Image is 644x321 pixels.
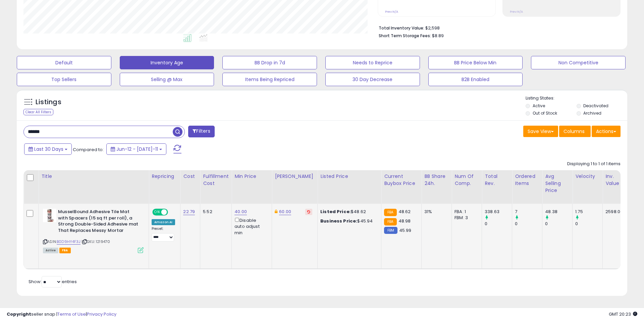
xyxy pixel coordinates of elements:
[485,209,512,215] div: 338.63
[325,73,420,86] button: 30 Day Decrease
[384,209,396,216] small: FBA
[398,208,411,215] span: 48.62
[583,110,601,116] label: Archived
[7,311,31,317] strong: Copyright
[222,73,317,86] button: Items Being Repriced
[526,95,627,102] p: Listing States:
[428,56,523,69] button: BB Price Below Min
[275,173,315,180] div: [PERSON_NAME]
[428,73,523,86] button: B2B Enabled
[320,209,376,215] div: $48.62
[533,103,545,109] label: Active
[43,209,56,222] img: 41unzSkcQJL._SL40_.jpg
[454,173,479,187] div: Num of Comp.
[515,209,542,215] div: 7
[36,98,61,107] h5: Listings
[279,208,291,215] a: 60.00
[167,209,178,215] span: OFF
[545,221,572,227] div: 0
[384,173,419,187] div: Current Buybox Price
[533,110,557,116] label: Out of Stock
[116,146,158,152] span: Jun-12 - [DATE]-11
[152,219,175,225] div: Amazon AI
[384,218,396,226] small: FBA
[609,311,637,317] span: 2025-08-11 20:23 GMT
[592,126,621,137] button: Actions
[234,216,267,236] div: Disable auto adjust min
[234,208,247,215] a: 40.00
[320,208,351,215] b: Listed Price:
[523,126,558,137] button: Save View
[510,10,523,14] small: Prev: N/A
[34,146,63,152] span: Last 30 Days
[320,173,378,180] div: Listed Price
[57,311,86,317] a: Terms of Use
[545,209,572,215] div: 48.38
[17,73,111,86] button: Top Sellers
[399,227,412,234] span: 45.99
[203,209,226,215] div: 5.52
[325,56,420,69] button: Needs to Reprice
[222,56,317,69] button: BB Drop in 7d
[424,209,446,215] div: 31%
[454,209,477,215] div: FBA: 1
[583,103,608,109] label: Deactivated
[531,56,626,69] button: Non Competitive
[379,25,424,31] b: Total Inventory Value:
[485,221,512,227] div: 0
[120,73,214,86] button: Selling @ Max
[575,173,600,180] div: Velocity
[454,215,477,221] div: FBM: 3
[24,143,72,155] button: Last 30 Days
[385,10,398,14] small: Prev: N/A
[515,221,542,227] div: 0
[59,248,71,253] span: FBA
[87,311,116,317] a: Privacy Policy
[29,278,77,285] span: Show: entries
[575,221,602,227] div: 0
[152,227,175,242] div: Preset:
[320,218,376,224] div: $45.94
[234,173,269,180] div: Min Price
[58,209,140,235] b: MusselBound Adhesive Tile Mat with Spacers (15 sq ft per roll), a Strong Double-Sided Adhesive ma...
[432,33,444,39] span: $8.89
[398,218,411,224] span: 48.98
[567,161,621,167] div: Displaying 1 to 1 of 1 items
[43,248,58,253] span: All listings currently available for purchase on Amazon
[559,126,591,137] button: Columns
[575,209,602,215] div: 1.75
[188,126,214,137] button: Filters
[41,173,146,180] div: Title
[563,128,585,135] span: Columns
[424,173,449,187] div: BB Share 24h.
[57,239,80,245] a: B0D9HY4F3J
[7,311,116,318] div: seller snap | |
[120,56,214,69] button: Inventory Age
[82,239,110,244] span: | SKU: 1219470
[203,173,229,187] div: Fulfillment Cost
[73,146,104,153] span: Compared to:
[152,173,177,180] div: Repricing
[106,143,166,155] button: Jun-12 - [DATE]-11
[43,209,144,252] div: ASIN:
[379,23,615,31] li: $2,598
[17,56,111,69] button: Default
[545,173,570,194] div: Avg Selling Price
[320,218,357,224] b: Business Price:
[23,109,53,115] div: Clear All Filters
[605,173,625,187] div: Inv. value
[379,33,431,39] b: Short Term Storage Fees:
[485,173,509,187] div: Total Rev.
[183,173,197,180] div: Cost
[515,173,539,187] div: Ordered Items
[605,209,623,215] div: 2598.06
[153,209,161,215] span: ON
[183,208,195,215] a: 22.79
[384,227,397,234] small: FBM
